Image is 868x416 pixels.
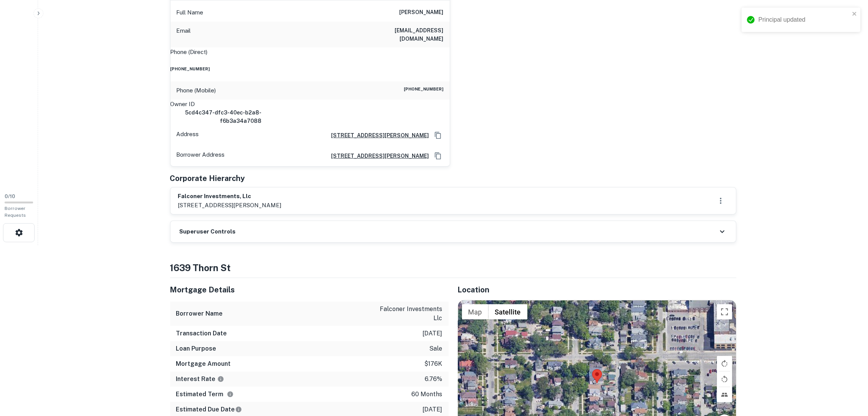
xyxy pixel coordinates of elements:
h6: 5cd4c347-dfc3-40ec-b2a8-f6b3a34a7088 [170,108,262,125]
button: Show street map [462,304,489,319]
h6: Estimated Due Date [176,405,242,414]
p: Email [177,26,191,43]
p: Phone (Mobile) [177,86,216,95]
span: Borrower Requests [5,206,26,218]
h6: [EMAIL_ADDRESS][DOMAIN_NAME] [352,26,444,43]
p: [DATE] [423,405,443,414]
p: [DATE] [423,329,443,338]
h5: Corporate Hierarchy [170,173,245,184]
p: Full Name [177,8,204,17]
p: $176k [425,359,443,368]
p: 60 months [412,390,443,399]
p: sale [430,344,443,353]
h6: [PHONE_NUMBER] [170,66,450,72]
h4: 1639 thorn st [170,261,736,275]
h6: Superuser Controls [180,227,236,236]
button: Rotate map clockwise [717,356,732,371]
h6: Interest Rate [176,375,224,384]
button: Show satellite imagery [489,304,527,319]
p: Owner ID [170,100,450,109]
a: [STREET_ADDRESS][PERSON_NAME] [325,131,429,140]
h6: Transaction Date [176,329,227,338]
p: [STREET_ADDRESS][PERSON_NAME] [178,201,282,210]
p: Borrower Address [177,150,225,162]
iframe: Chat Widget [830,355,868,392]
svg: The interest rates displayed on the website are for informational purposes only and may be report... [217,376,224,383]
h6: Borrower Name [176,309,223,318]
button: Toggle fullscreen view [717,304,732,319]
h6: [PHONE_NUMBER] [404,86,444,95]
button: Copy Address [432,130,444,141]
span: 0 / 10 [5,194,15,199]
h5: Mortgage Details [170,284,449,295]
svg: Estimate is based on a standard schedule for this type of loan. [235,406,242,413]
div: Principal updated [758,15,850,24]
h5: Location [458,284,736,295]
p: Phone (Direct) [170,48,208,57]
button: close [852,11,857,18]
h6: Loan Purpose [176,344,217,353]
h6: Estimated Term [176,390,234,399]
p: falconer investments llc [374,305,443,323]
h6: [PERSON_NAME] [400,8,444,17]
svg: Term is based on a standard schedule for this type of loan. [227,391,234,398]
button: Tilt map [717,387,732,402]
button: Rotate map counterclockwise [717,372,732,387]
p: Address [177,130,199,141]
button: Copy Address [432,150,444,162]
p: 6.76% [425,375,443,384]
a: [STREET_ADDRESS][PERSON_NAME] [325,152,429,160]
h6: falconer investments, llc [178,192,282,201]
h6: Mortgage Amount [176,359,231,368]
